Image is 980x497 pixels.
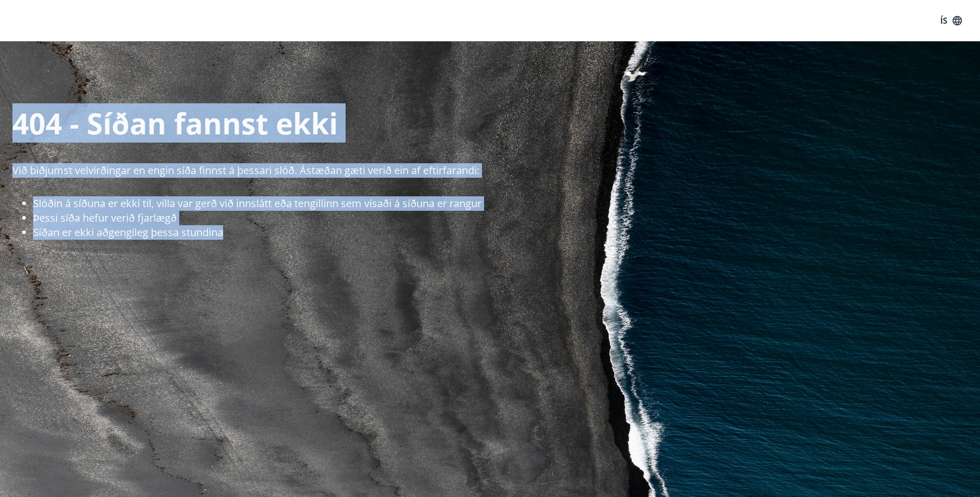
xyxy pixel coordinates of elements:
[12,163,980,178] p: Við biðjumst velvirðingar en engin síða finnst á þessari slóð. Ástæðan gæti verið ein af eftirfar...
[33,211,980,225] li: Þessi síða hefur verið fjarlægð
[12,103,980,143] p: 404 - Síðan fannst ekki
[33,225,980,240] li: Síðan er ekki aðgengileg þessa stundina
[935,11,968,30] button: ÍS
[33,196,980,211] li: Slóðin á síðuna er ekki til, villa var gerð við innslátt eða tengillinn sem vísaði á síðuna er ra...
